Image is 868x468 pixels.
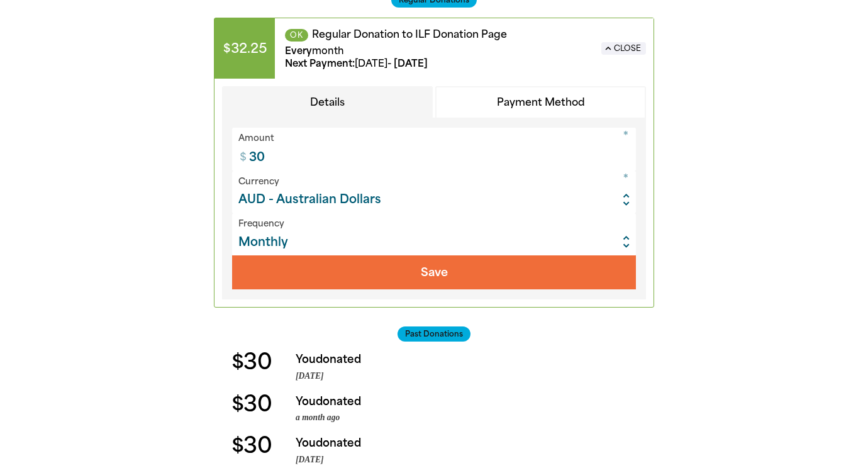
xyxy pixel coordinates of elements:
[398,326,470,342] span: Past Donations
[214,18,654,308] div: Paginated content
[231,352,271,373] span: $30
[603,43,614,54] i: expand_less
[296,437,316,449] em: You
[232,255,636,289] button: Save
[296,353,316,365] em: You
[232,129,247,169] span: $
[316,437,361,449] span: donated
[296,370,654,382] p: [DATE]
[355,58,387,69] strong: [DATE]
[231,394,271,415] span: $30
[214,18,275,79] span: $32.25
[435,86,646,119] button: Payment Method
[296,454,654,466] p: [DATE]
[601,42,646,55] button: expand_lessClose
[285,29,308,42] span: OK
[296,411,654,424] p: a month ago
[285,45,312,57] span: Every
[316,395,361,408] span: donated
[285,58,428,69] span: - [DATE]
[316,353,361,365] span: donated
[296,395,316,408] em: You
[285,58,355,69] span: Next Payment :
[231,435,271,457] span: $30
[312,45,344,57] strong: month
[222,86,433,119] button: Details
[285,28,591,42] p: Regular Donation to ILF Donation Page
